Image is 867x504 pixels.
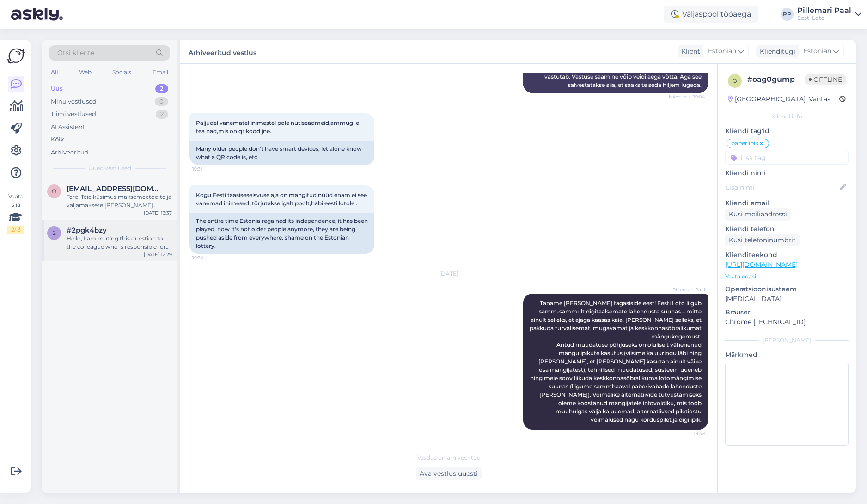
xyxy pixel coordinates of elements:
span: Vestlus on arhiveeritud [417,454,481,462]
span: Pillemari Paal [671,286,705,293]
span: Estonian [708,46,736,56]
div: Uus [51,84,63,93]
div: [DATE] [189,270,708,278]
p: Märkmed [725,350,849,360]
div: Väljaspool tööaega [664,6,758,23]
span: Offline [805,74,846,85]
div: Many older people don't have smart devices, let alone know what a QR code is, etc. [189,141,374,165]
span: #2pgk4bzy [67,226,107,234]
div: Kliendi info [725,112,849,121]
a: [URL][DOMAIN_NAME] [725,260,798,269]
span: paberlipik [731,141,758,146]
div: Pillemari Paal [797,7,851,14]
p: Klienditeekond [725,250,849,260]
div: Klienditugi [756,47,795,56]
p: Operatsioonisüsteem [725,284,849,294]
div: # oag0gump [747,74,805,85]
div: Minu vestlused [51,97,97,106]
span: Nähtud ✓ 19:04 [669,93,705,100]
div: Klient [678,47,700,56]
span: Uued vestlused [88,164,131,172]
span: Estonian [803,46,831,56]
div: Tiimi vestlused [51,110,96,119]
div: 2 [155,84,168,93]
span: 19:34 [192,254,227,261]
div: Eesti Loto [797,14,851,22]
div: Küsi telefoninumbrit [725,234,800,246]
span: 2 [53,229,56,236]
div: Hello, I am routing this question to the colleague who is responsible for this topic. The reply m... [67,234,172,251]
span: Otsi kliente [57,48,94,58]
p: Vaata edasi ... [725,272,849,281]
div: All [49,66,60,78]
div: Küsi meiliaadressi [725,208,791,221]
div: The entire time Estonia regained its independence, it has been played, now it's not older people ... [189,213,374,254]
div: Ava vestlus uuesti [416,467,482,480]
div: [PERSON_NAME] [725,336,849,344]
span: Kogu Eesti taasiseseisvuse aja on mängitud,nüüd enam ei see vanemad inimesed ,tõrjutakse igalt po... [196,191,368,207]
input: Lisa tag [725,151,849,165]
span: 19:48 [671,430,705,437]
p: Brauser [725,307,849,317]
div: Web [77,66,93,78]
div: AI Assistent [51,123,85,132]
span: o [52,188,56,195]
span: 19:31 [192,166,227,172]
div: Socials [110,66,133,78]
div: 0 [155,97,168,106]
span: otti.sven@gmail.com [67,184,163,193]
img: Askly Logo [7,47,25,65]
div: Kõik [51,135,64,144]
p: [MEDICAL_DATA] [725,294,849,304]
label: Arhiveeritud vestlus [189,45,256,58]
div: Vaata siia [7,192,24,234]
div: 2 / 3 [7,226,24,234]
div: [DATE] 12:29 [144,251,172,258]
a: Pillemari PaalEesti Loto [797,7,861,22]
span: Paljudel vanematel inimestel pole nutiseadmeid,ammugi ei tea nad,mis on qr kood jne. [196,119,362,135]
div: Suunan selle küsimuse kolleegile, kes selle teema eest vastutab. Vastuse saamine võib veidi aega ... [523,61,708,93]
div: Email [151,66,170,78]
div: [GEOGRAPHIC_DATA], Vantaa [728,94,831,104]
div: Tere! Teie küsimus maksemeetodite ja väljamaksete [PERSON_NAME] erinevuste kohta vajab täpsemat s... [67,193,172,209]
p: Kliendi nimi [725,168,849,178]
span: Täname [PERSON_NAME] tagasiside eest! Eesti Loto liigub samm-sammult digitaalsemate lahenduste su... [530,300,703,423]
p: Kliendi telefon [725,224,849,234]
span: o [733,77,737,84]
input: Lisa nimi [726,182,838,192]
p: Chrome [TECHNICAL_ID] [725,317,849,327]
div: PP [781,8,794,21]
p: Kliendi email [725,198,849,208]
p: Kliendi tag'id [725,126,849,136]
div: Arhiveeritud [51,148,89,157]
div: [DATE] 13:37 [144,209,172,216]
div: 2 [156,110,168,119]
